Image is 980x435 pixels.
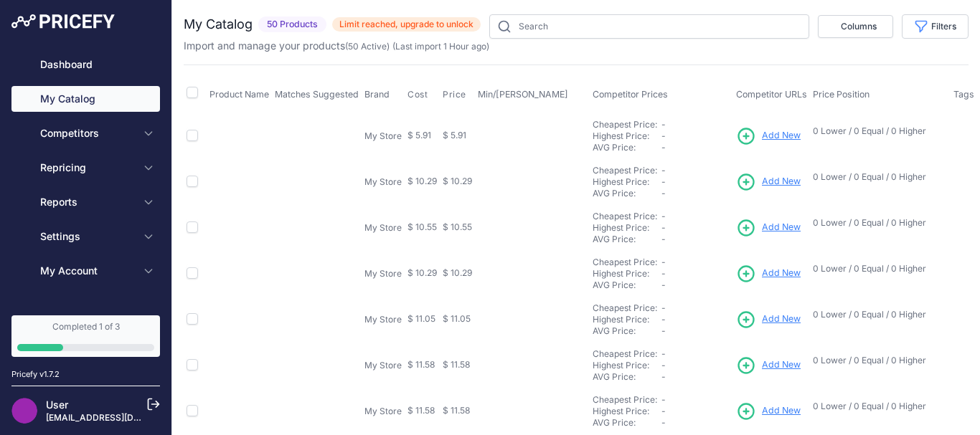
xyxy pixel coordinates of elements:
[813,355,939,366] p: 0 Lower / 0 Equal / 0 Higher
[364,89,390,100] span: Brand
[593,406,661,417] div: Highest Price:
[813,309,939,320] p: 0 Lower / 0 Equal / 0 Higher
[661,325,666,336] span: -
[661,302,666,313] span: -
[661,417,666,428] span: -
[364,222,402,234] p: My Store
[11,52,160,77] a: Dashboard
[443,267,472,278] span: $ 10.29
[17,321,154,333] div: Completed 1 of 3
[736,401,801,421] a: Add New
[184,14,253,34] h2: My Catalog
[762,404,801,418] span: Add New
[661,130,666,141] span: -
[40,195,134,209] span: Reports
[762,221,801,234] span: Add New
[661,394,666,405] span: -
[661,360,666,371] span: -
[407,359,435,370] span: $ 11.58
[953,89,974,100] span: Tags
[593,176,661,188] div: Highest Price:
[478,89,568,100] span: Min/[PERSON_NAME]
[661,142,666,153] span: -
[407,176,437,186] span: $ 10.29
[364,406,402,417] p: My Store
[762,129,801,143] span: Add New
[593,142,661,153] div: AVG Price:
[258,16,326,33] span: 50 Products
[407,221,437,232] span: $ 10.55
[661,371,666,382] span: -
[593,394,657,405] a: Cheapest Price:
[345,41,390,52] span: ( )
[593,314,661,325] div: Highest Price:
[407,267,437,278] span: $ 10.29
[593,165,657,176] a: Cheapest Price:
[443,359,470,370] span: $ 11.58
[593,222,661,234] div: Highest Price:
[11,224,160,249] button: Settings
[443,89,469,100] button: Price
[818,15,893,38] button: Columns
[443,405,470,416] span: $ 11.58
[46,412,196,423] a: [EMAIL_ADDRESS][DOMAIN_NAME]
[364,176,402,188] p: My Store
[661,176,666,187] span: -
[40,126,134,140] span: Competitors
[593,268,661,279] div: Highest Price:
[593,371,661,383] div: AVG Price:
[392,41,489,52] span: (Last import 1 Hour ago)
[407,130,431,140] span: $ 5.91
[593,89,668,100] span: Competitor Prices
[813,125,939,137] p: 0 Lower / 0 Equal / 0 Higher
[40,161,134,175] span: Repricing
[364,360,402,371] p: My Store
[443,313,471,324] span: $ 11.05
[661,222,666,233] span: -
[661,234,666,244] span: -
[593,188,661,199] div: AVG Price:
[407,313,435,324] span: $ 11.05
[364,314,402,325] p: My Store
[736,264,801,284] a: Add New
[11,120,160,146] button: Competitors
[593,417,661,429] div: AVG Price:
[40,229,134,244] span: Settings
[593,257,657,267] a: Cheapest Price:
[813,217,939,229] p: 0 Lower / 0 Equal / 0 Higher
[593,130,661,142] div: Highest Price:
[661,406,666,416] span: -
[762,312,801,326] span: Add New
[184,39,489,53] p: Import and manage your products
[661,188,666,199] span: -
[593,348,657,359] a: Cheapest Price:
[736,355,801,376] a: Add New
[736,172,801,192] a: Add New
[813,263,939,274] p: 0 Lower / 0 Equal / 0 Higher
[661,268,666,279] span: -
[275,89,359,100] span: Matches Suggested
[332,17,481,32] span: Limit reached, upgrade to unlock
[364,130,402,142] p: My Store
[593,211,657,221] a: Cheapest Price:
[489,14,809,39] input: Search
[762,358,801,372] span: Add New
[11,258,160,284] button: My Account
[762,267,801,280] span: Add New
[736,126,801,146] a: Add New
[661,348,666,359] span: -
[813,89,870,100] span: Price Position
[661,257,666,267] span: -
[661,119,666,130] span: -
[762,175,801,188] span: Add New
[46,398,68,411] a: User
[11,52,160,396] nav: Sidebar
[443,89,466,100] span: Price
[11,189,160,215] button: Reports
[593,325,661,337] div: AVG Price:
[661,314,666,325] span: -
[11,315,160,357] a: Completed 1 of 3
[209,89,269,100] span: Product Name
[593,302,657,313] a: Cheapest Price:
[593,234,661,245] div: AVG Price:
